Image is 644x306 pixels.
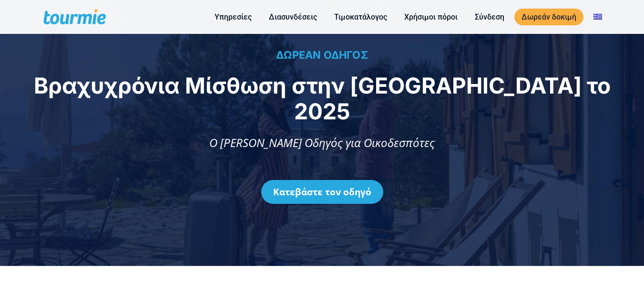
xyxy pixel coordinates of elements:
[209,135,435,150] span: Ο [PERSON_NAME] Οδηγός για Οικοδεσπότες
[207,11,259,23] a: Υπηρεσίες
[514,9,583,25] a: Δωρεάν δοκιμή
[468,11,511,23] a: Σύνδεση
[262,11,324,23] a: Διασυνδέσεις
[34,72,611,125] span: Βραχυχρόνια Μίσθωση στην [GEOGRAPHIC_DATA] το 2025
[261,180,383,204] a: Κατεβάστε τον οδηγό
[397,11,465,23] a: Χρήσιμοι πόροι
[276,49,368,61] span: ΔΩΡΕΑΝ ΟΔΗΓΟΣ
[327,11,394,23] a: Τιμοκατάλογος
